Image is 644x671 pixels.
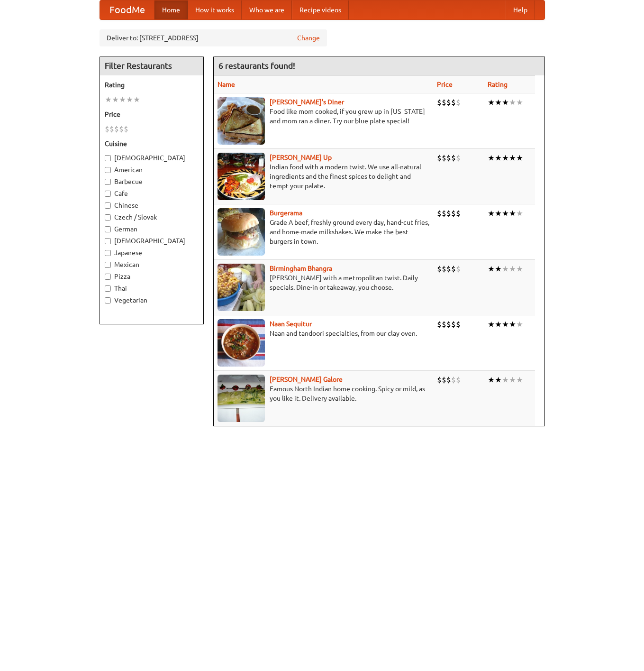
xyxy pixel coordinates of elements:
[105,155,111,161] input: [DEMOGRAPHIC_DATA]
[451,319,456,330] li: $
[105,214,111,221] input: Czech / Slovak
[442,153,446,163] li: $
[516,208,523,219] li: ★
[495,97,502,108] li: ★
[218,81,235,88] a: Name
[124,124,128,134] li: $
[105,202,111,209] input: Chinese
[105,167,111,173] input: American
[509,97,516,108] li: ★
[218,384,429,403] p: Famous North Indian home cooking. Spicy or mild, as you like it. Delivery available.
[105,224,199,234] label: German
[105,165,199,175] label: American
[488,153,495,163] li: ★
[105,226,111,232] input: German
[509,375,516,385] li: ★
[105,189,199,198] label: Cafe
[488,375,495,385] li: ★
[456,319,461,330] li: $
[218,97,265,145] img: sallys.jpg
[105,248,199,257] label: Japanese
[495,319,502,330] li: ★
[270,98,344,106] b: [PERSON_NAME]'s Diner
[502,319,509,330] li: ★
[446,153,451,163] li: $
[516,153,523,163] li: ★
[437,319,442,330] li: $
[105,124,109,134] li: $
[488,319,495,330] li: ★
[105,274,111,280] input: Pizza
[105,201,199,210] label: Chinese
[218,329,429,338] p: Naan and tandoori specialties, from our clay oven.
[105,179,111,185] input: Barbecue
[502,208,509,219] li: ★
[270,265,332,272] a: Birmingham Bhangra
[446,97,451,108] li: $
[100,29,327,46] div: Deliver to: [STREET_ADDRESS]
[297,33,320,43] a: Change
[105,297,111,303] input: Vegetarian
[502,153,509,163] li: ★
[105,236,199,246] label: [DEMOGRAPHIC_DATA]
[516,264,523,274] li: ★
[516,319,523,330] li: ★
[437,375,442,385] li: $
[105,238,111,244] input: [DEMOGRAPHIC_DATA]
[442,208,446,219] li: $
[516,375,523,385] li: ★
[442,375,446,385] li: $
[218,264,265,311] img: bhangra.jpg
[218,61,295,70] ng-pluralize: 6 restaurants found!
[509,153,516,163] li: ★
[105,284,199,293] label: Thai
[488,81,508,88] a: Rating
[495,264,502,274] li: ★
[442,97,446,108] li: $
[456,208,461,219] li: $
[218,375,265,422] img: currygalore.jpg
[218,107,429,126] p: Food like mom cooked, if you grew up in [US_STATE] and mom ran a diner. Try our blue plate special!
[451,375,456,385] li: $
[242,0,292,19] a: Who we are
[437,81,453,88] a: Price
[270,376,343,383] a: [PERSON_NAME] Galore
[109,124,114,134] li: $
[502,375,509,385] li: ★
[488,97,495,108] li: ★
[509,319,516,330] li: ★
[446,319,451,330] li: $
[506,0,535,19] a: Help
[451,97,456,108] li: $
[105,191,111,197] input: Cafe
[105,139,199,148] h5: Cuisine
[218,153,265,200] img: curryup.jpg
[446,264,451,274] li: $
[105,80,199,90] h5: Rating
[456,97,461,108] li: $
[495,208,502,219] li: ★
[437,97,442,108] li: $
[218,208,265,256] img: burgerama.jpg
[218,273,429,292] p: [PERSON_NAME] with a metropolitan twist. Daily specials. Dine-in or takeaway, you choose.
[446,208,451,219] li: $
[446,375,451,385] li: $
[105,260,199,269] label: Mexican
[442,264,446,274] li: $
[495,375,502,385] li: ★
[105,250,111,256] input: Japanese
[451,208,456,219] li: $
[100,56,203,75] h4: Filter Restaurants
[292,0,349,19] a: Recipe videos
[456,264,461,274] li: $
[105,272,199,281] label: Pizza
[495,153,502,163] li: ★
[119,124,124,134] li: $
[270,154,332,161] a: [PERSON_NAME] Up
[451,264,456,274] li: $
[437,153,442,163] li: $
[456,375,461,385] li: $
[114,124,119,134] li: $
